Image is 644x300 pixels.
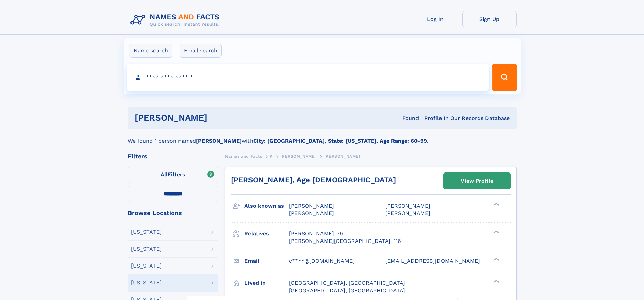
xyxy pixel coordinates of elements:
[129,44,172,58] label: Name search
[385,258,480,264] span: [EMAIL_ADDRESS][DOMAIN_NAME]
[180,44,222,58] label: Email search
[253,138,427,144] b: City: [GEOGRAPHIC_DATA], State: [US_STATE], Age Range: 60-99
[244,255,289,267] h3: Email
[127,64,489,91] input: search input
[385,203,430,209] span: [PERSON_NAME]
[444,173,510,189] a: View Profile
[270,152,273,160] a: K
[244,228,289,239] h3: Relatives
[492,257,500,261] div: ❯
[289,280,405,286] span: [GEOGRAPHIC_DATA], [GEOGRAPHIC_DATA]
[231,176,396,184] a: [PERSON_NAME], Age [DEMOGRAPHIC_DATA]
[244,200,289,212] h3: Also known as
[131,280,162,285] div: [US_STATE]
[492,202,500,207] div: ❯
[128,167,218,183] label: Filters
[280,154,316,159] span: [PERSON_NAME]
[244,277,289,289] h3: Lived in
[492,64,517,91] button: Search Button
[131,263,162,269] div: [US_STATE]
[289,287,405,294] span: [GEOGRAPHIC_DATA], [GEOGRAPHIC_DATA]
[289,210,334,216] span: [PERSON_NAME]
[289,230,343,237] a: [PERSON_NAME], 79
[289,237,401,245] a: [PERSON_NAME][GEOGRAPHIC_DATA], 116
[131,229,162,235] div: [US_STATE]
[462,11,517,27] a: Sign Up
[492,230,500,234] div: ❯
[324,154,360,159] span: [PERSON_NAME]
[280,152,316,160] a: [PERSON_NAME]
[128,129,517,145] div: We found 1 person named with .
[270,154,273,159] span: K
[305,115,510,122] div: Found 1 Profile In Our Records Database
[161,171,168,178] span: All
[289,203,334,209] span: [PERSON_NAME]
[461,173,493,189] div: View Profile
[128,153,218,159] div: Filters
[196,138,242,144] b: [PERSON_NAME]
[492,279,500,283] div: ❯
[128,210,218,216] div: Browse Locations
[135,114,305,122] h1: [PERSON_NAME]
[408,11,462,27] a: Log In
[385,210,430,216] span: [PERSON_NAME]
[128,11,225,29] img: Logo Names and Facts
[131,246,162,252] div: [US_STATE]
[225,152,262,160] a: Names and Facts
